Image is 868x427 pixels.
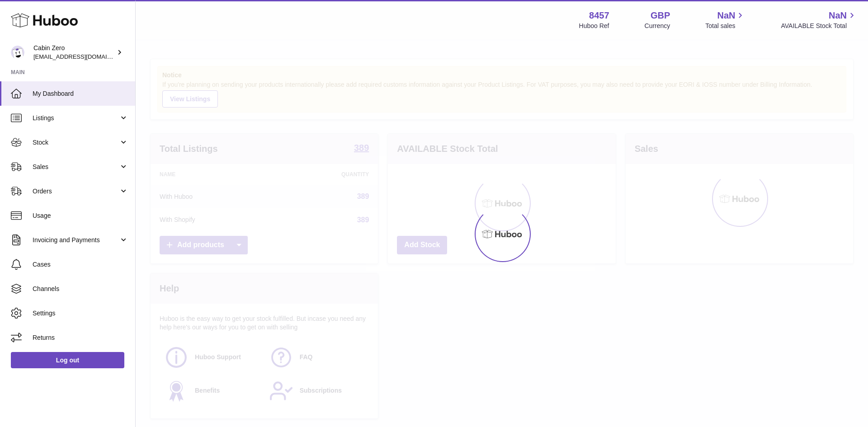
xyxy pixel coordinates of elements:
span: Invoicing and Payments [33,236,119,244]
span: NaN [829,9,847,22]
img: internalAdmin-8457@internal.huboo.com [11,46,24,59]
a: Log out [11,352,124,368]
strong: 8457 [589,9,609,22]
strong: GBP [651,9,670,22]
span: AVAILABLE Stock Total [781,22,857,30]
a: NaN AVAILABLE Stock Total [781,9,857,30]
span: Returns [33,333,128,342]
div: Huboo Ref [579,22,609,30]
span: Orders [33,187,119,196]
span: My Dashboard [33,89,128,98]
span: Channels [33,285,128,293]
div: Currency [645,22,670,30]
span: Sales [33,163,119,171]
span: [EMAIL_ADDRESS][DOMAIN_NAME] [33,53,133,60]
span: Total sales [705,22,745,30]
span: Cases [33,260,128,269]
span: Usage [33,211,128,220]
span: Stock [33,138,119,147]
div: Cabin Zero [33,44,115,61]
span: Listings [33,114,119,122]
a: NaN Total sales [705,9,745,30]
span: Settings [33,309,128,318]
span: NaN [717,9,735,22]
